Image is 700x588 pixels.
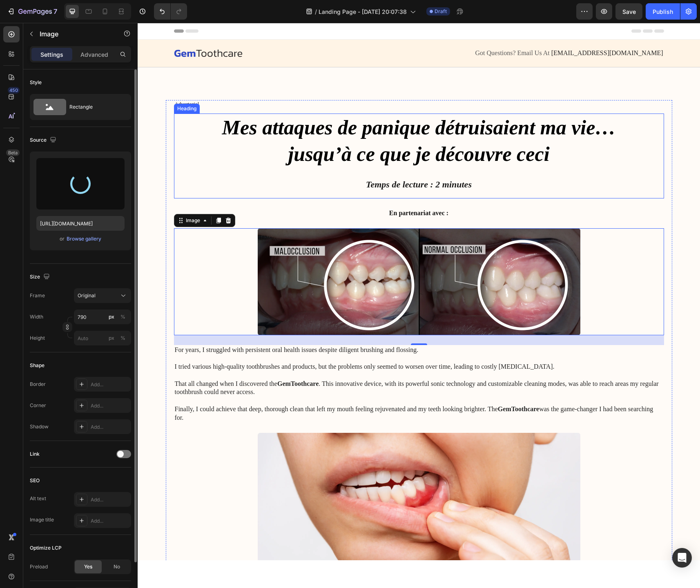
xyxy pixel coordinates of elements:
label: Frame [30,292,45,299]
button: px [118,333,128,343]
span: or [60,234,65,244]
div: Preload [30,563,48,570]
div: Rich Text Editor. Editing area: main [36,185,526,196]
div: px [109,334,114,342]
div: % [120,334,125,342]
div: Add... [91,423,129,431]
label: Width [30,313,43,321]
div: Add... [91,381,129,388]
input: https://example.com/image.jpg [36,216,125,231]
input: px% [74,310,131,324]
button: % [107,312,116,322]
button: % [107,333,116,343]
button: Browse gallery [66,235,102,243]
div: Shape [30,362,45,369]
button: Save [615,3,642,20]
iframe: Design area [138,23,700,560]
div: Beta [6,149,20,156]
div: Add... [91,517,129,525]
div: px [109,313,114,321]
div: Undo/Redo [154,3,187,20]
div: Heading [38,82,60,89]
div: Border [30,381,46,388]
div: Image [47,194,64,201]
div: Add... [91,402,129,410]
button: 7 [3,3,61,20]
button: px [118,312,128,322]
strong: Mes attaques de panique détruisaient ma vie… [85,93,478,116]
div: Size [30,272,51,283]
h1: Rich Text Editor. Editing area: main [36,91,526,176]
div: 450 [8,87,20,94]
button: Original [74,288,131,303]
div: Link [30,450,40,458]
div: Shadow [30,423,49,430]
div: Corner [30,402,46,409]
span: / [315,7,317,16]
div: Rectangle [69,98,119,116]
span: Original [78,292,96,299]
div: Alt text [30,495,46,502]
p: Advertorial [37,78,526,85]
span: No [114,563,120,570]
div: Source [30,135,58,146]
div: Style [30,79,42,86]
div: Browse gallery [67,235,101,243]
div: Optimize LCP [30,544,62,552]
strong: Temps de lecture : 2 minutes [228,156,334,167]
p: 7 [54,7,57,16]
strong: En partenariat avec : [252,187,311,194]
span: Draft [435,8,447,15]
span: Got Questions? Email Us At [338,27,412,33]
p: Advanced [80,50,108,59]
strong: GemToothcare [140,357,181,364]
p: Settings [40,50,63,59]
img: gempages_581179120260481544-92b60d44-5fa5-4c4c-be47-0df520dcb3ce.webp [120,410,443,573]
span: [EMAIL_ADDRESS][DOMAIN_NAME] [414,27,526,33]
button: Publish [646,3,680,20]
div: Open Intercom Messenger [672,548,692,568]
input: px% [74,331,131,345]
p: ⁠⁠⁠⁠⁠⁠⁠ [37,91,526,175]
span: Save [622,8,636,15]
div: Publish [653,7,673,16]
p: Image [40,29,109,39]
img: gempages_581179120260481544-369c18c0-153c-49ad-97d1-1611c946bbd7.webp [120,205,443,312]
div: Add... [91,496,129,503]
div: SEO [30,477,40,484]
div: Image title [30,516,54,523]
strong: GemToothcare [360,383,401,390]
div: % [120,313,125,321]
label: Height [30,334,45,342]
span: Landing Page - [DATE] 20:07:38 [319,7,407,16]
strong: jusqu’à ce que je découvre ceci [150,120,412,143]
p: For years, I struggled with persistent oral health issues despite diligent brushing and flossing.... [37,323,526,399]
span: Yes [84,563,92,570]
